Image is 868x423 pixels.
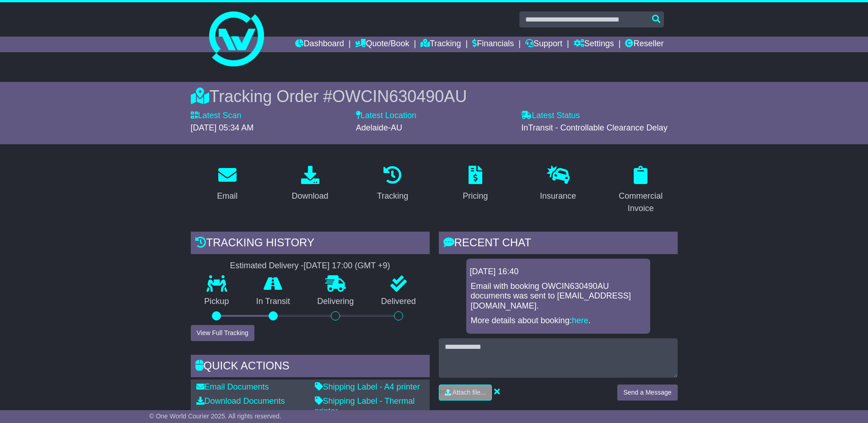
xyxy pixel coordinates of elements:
[540,190,576,202] div: Insurance
[355,37,409,52] a: Quote/Book
[332,87,467,106] span: OWCIN630490AU
[471,316,646,326] p: More details about booking: .
[191,297,243,307] p: Pickup
[470,267,647,277] div: [DATE] 16:40
[377,190,408,202] div: Tracking
[572,316,588,325] a: here
[625,37,663,52] a: Reseller
[356,111,416,121] label: Latest Location
[371,163,414,206] a: Tracking
[191,325,254,341] button: View Full Tracking
[421,37,461,52] a: Tracking
[191,123,254,132] span: [DATE] 05:34 AM
[356,123,402,132] span: Adelaide-AU
[291,190,328,202] div: Download
[295,37,344,52] a: Dashboard
[191,355,430,380] div: Quick Actions
[191,261,430,271] div: Estimated Delivery -
[471,282,646,311] p: Email with booking OWCIN630490AU documents was sent to [EMAIL_ADDRESS][DOMAIN_NAME].
[457,163,494,206] a: Pricing
[534,163,582,206] a: Insurance
[304,297,368,307] p: Delivering
[604,163,678,218] a: Commercial Invoice
[315,382,420,391] a: Shipping Label - A4 printer
[610,190,672,215] div: Commercial Invoice
[191,87,678,106] div: Tracking Order #
[463,190,488,202] div: Pricing
[211,163,243,206] a: Email
[191,111,242,121] label: Latest Scan
[439,232,678,256] div: RECENT CHAT
[286,163,334,206] a: Download
[521,123,667,132] span: InTransit - Controllable Clearance Delay
[525,37,562,52] a: Support
[191,232,430,256] div: Tracking history
[196,396,285,406] a: Download Documents
[196,382,269,391] a: Email Documents
[367,297,430,307] p: Delivered
[574,37,614,52] a: Settings
[521,111,580,121] label: Latest Status
[304,261,390,271] div: [DATE] 17:00 (GMT +9)
[149,412,281,420] span: © One World Courier 2025. All rights reserved.
[217,190,237,202] div: Email
[315,396,415,416] a: Shipping Label - Thermal printer
[617,385,677,401] button: Send a Message
[243,297,304,307] p: In Transit
[472,37,514,52] a: Financials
